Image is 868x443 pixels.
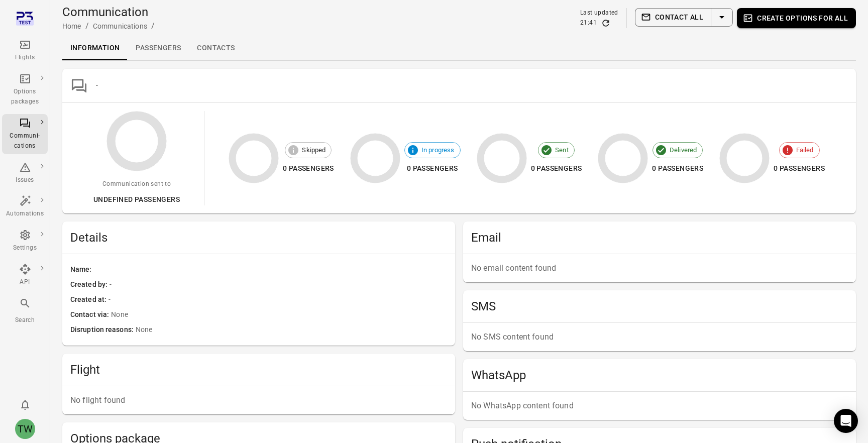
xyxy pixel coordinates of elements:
[15,395,35,415] button: Notifications
[62,36,856,60] div: Local navigation
[6,277,44,287] div: API
[62,4,159,20] h1: Communication
[404,162,461,175] div: 0 passengers
[6,175,44,185] div: Issues
[6,131,44,151] div: Communi-cations
[580,8,618,18] div: Last updated
[151,20,155,32] li: /
[2,294,48,328] button: Search
[580,18,597,28] div: 21:41
[2,114,48,154] a: Communi-cations
[110,279,447,290] span: -
[70,230,447,246] span: Details
[791,145,819,155] span: Failed
[96,80,848,90] div: -
[6,53,44,63] div: Flights
[471,230,848,246] h2: Email
[635,8,711,27] button: Contact all
[6,209,44,219] div: Automations
[601,18,611,28] button: Refresh data
[62,22,81,30] a: Home
[93,193,180,206] div: undefined passengers
[834,409,858,433] div: Open Intercom Messenger
[2,36,48,66] a: Flights
[93,22,147,30] a: Communications
[471,331,848,343] p: No SMS content found
[15,419,35,439] div: TW
[11,415,39,443] button: Tony Wang
[85,20,89,32] li: /
[531,162,582,175] div: 0 passengers
[471,262,848,274] p: No email content found
[711,8,733,27] button: Select action
[471,400,848,412] p: No WhatsApp content found
[774,162,825,175] div: 0 passengers
[62,20,159,32] nav: Breadcrumbs
[70,309,111,320] span: Contact via
[2,192,48,222] a: Automations
[2,260,48,290] a: API
[737,8,856,28] button: Create options for all
[70,324,136,336] span: Disruption reasons
[664,145,702,155] span: Delivered
[416,145,460,155] span: In progress
[652,162,703,175] div: 0 passengers
[283,162,334,175] div: 0 passengers
[471,298,848,314] h2: SMS
[70,394,447,406] p: No flight found
[70,279,110,290] span: Created by
[93,179,180,189] div: Communication sent to
[6,87,44,107] div: Options packages
[62,36,128,60] a: Information
[111,309,447,320] span: None
[635,8,733,27] div: Split button
[2,70,48,110] a: Options packages
[2,226,48,256] a: Settings
[550,145,574,155] span: Sent
[296,145,331,155] span: Skipped
[189,36,243,60] a: Contacts
[70,264,94,275] span: Name
[70,362,447,378] h2: Flight
[471,367,848,383] h2: WhatsApp
[70,294,108,305] span: Created at
[6,315,44,325] div: Search
[136,324,447,336] span: None
[128,36,189,60] a: Passengers
[6,243,44,253] div: Settings
[108,294,447,305] span: -
[2,158,48,188] a: Issues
